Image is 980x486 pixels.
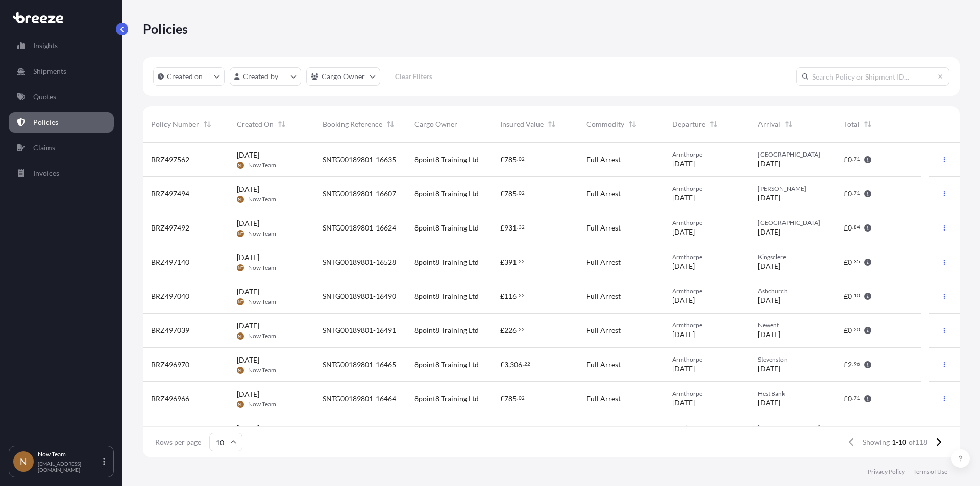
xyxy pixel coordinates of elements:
span: 71 [854,396,860,400]
button: Clear Filters [385,68,443,85]
span: Showing [863,437,890,447]
span: 84 [854,225,860,229]
span: BRZ497492 [151,223,189,233]
span: . [517,328,518,331]
span: . [852,396,853,400]
span: SNTG00189801-16491 [323,325,396,336]
button: Sort [626,118,639,131]
span: 8point8 Training Ltd [414,257,479,267]
span: 02 [519,396,525,400]
button: Sort [546,118,558,131]
span: . [852,260,853,263]
span: 8point8 Training Ltd [414,360,479,370]
button: createdOn Filter options [153,67,225,86]
span: Full Arrest [586,223,621,233]
span: Created On [237,119,274,130]
span: Booking Reference [323,119,382,130]
span: . [523,362,524,366]
span: [GEOGRAPHIC_DATA] [758,424,827,432]
span: 0 [848,395,852,402]
span: £ [844,156,848,163]
span: BRZ497562 [151,155,189,165]
span: 931 [504,224,517,232]
span: Cargo Owner [414,119,457,130]
span: Full Arrest [586,394,621,404]
p: Policies [143,20,188,37]
p: Shipments [33,66,66,76]
span: [DATE] [672,329,695,340]
p: [EMAIL_ADDRESS][DOMAIN_NAME] [38,461,101,473]
span: [DATE] [758,193,780,203]
span: . [517,260,518,263]
span: 35 [854,260,860,263]
span: [DATE] [237,321,259,331]
span: BRZ496970 [151,360,189,370]
span: Rows per page [155,437,201,447]
span: 22 [524,362,530,366]
span: £ [844,327,848,334]
a: Invoices [9,163,114,184]
span: Policy Number [151,119,199,130]
span: [DATE] [758,295,780,305]
span: NT [238,297,243,307]
span: Armthorpe [672,321,742,329]
span: 8point8 Training Ltd [414,223,479,233]
span: NT [238,160,243,170]
span: NT [238,331,243,341]
button: cargoOwner Filter options [306,67,380,86]
p: Invoices [33,168,59,178]
span: 3 [504,361,508,368]
span: [DATE] [758,398,780,408]
span: 22 [519,294,525,297]
span: £ [500,293,504,300]
span: [PERSON_NAME] [758,185,827,193]
span: 8point8 Training Ltd [414,325,479,336]
span: N [20,456,27,467]
span: Insured Value [500,119,544,130]
span: 306 [510,361,522,368]
span: Now Team [248,229,276,238]
span: 2 [848,361,852,368]
span: Kingsclere [758,253,827,261]
a: Policies [9,112,114,133]
span: Newent [758,321,827,329]
span: Armthorpe [672,424,742,432]
span: SNTG00189801-16464 [323,394,396,404]
span: 8point8 Training Ltd [414,394,479,404]
span: SNTG00189801-16624 [323,223,396,233]
span: [DATE] [758,261,780,271]
span: of 118 [909,437,927,447]
span: £ [844,361,848,368]
span: 96 [854,362,860,366]
span: Ashchurch [758,287,827,295]
span: [DATE] [237,355,259,365]
span: [DATE] [237,287,259,297]
a: Terms of Use [913,468,947,476]
span: 1-10 [892,437,906,447]
span: SNTG00189801-16490 [323,291,396,301]
span: . [852,328,853,331]
span: NT [238,399,243,410]
span: 8point8 Training Ltd [414,189,479,199]
span: Armthorpe [672,219,742,227]
span: Now Team [248,366,276,374]
span: £ [844,190,848,197]
span: [DATE] [237,150,259,160]
span: . [852,362,853,366]
span: . [852,191,853,195]
span: £ [500,395,504,402]
span: [DATE] [758,227,780,237]
span: 0 [848,259,852,266]
span: 116 [504,293,517,300]
span: NT [238,365,243,375]
a: Quotes [9,87,114,107]
span: £ [500,224,504,232]
span: Now Team [248,332,276,340]
span: Departure [672,119,705,130]
span: 02 [519,157,525,161]
span: Armthorpe [672,185,742,193]
span: Full Arrest [586,189,621,199]
span: [DATE] [672,193,695,203]
span: Armthorpe [672,150,742,159]
span: 8point8 Training Ltd [414,291,479,301]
